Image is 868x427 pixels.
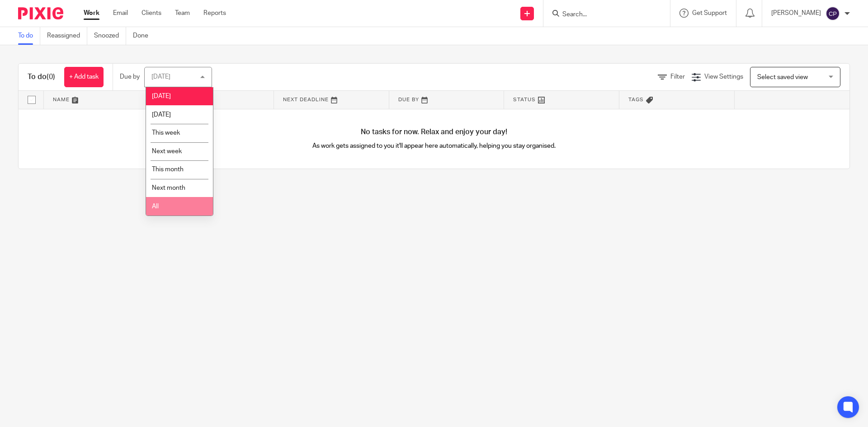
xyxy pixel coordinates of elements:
span: Next month [152,185,185,191]
a: Done [133,27,155,45]
span: This month [152,166,184,173]
span: This week [152,130,180,136]
a: Reassigned [47,27,87,45]
a: Reports [203,9,226,18]
a: + Add task [64,67,104,87]
span: [DATE] [152,93,171,99]
a: Email [113,9,128,18]
a: Clients [142,9,161,18]
img: Pixie [18,7,63,19]
span: Get Support [692,10,727,16]
h1: To do [28,72,55,82]
span: View Settings [704,74,743,80]
p: Due by [120,72,140,81]
img: svg%3E [826,6,840,21]
p: As work gets assigned to you it'll appear here automatically, helping you stay organised. [226,141,642,150]
h4: No tasks for now. Relax and enjoy your day! [19,127,849,137]
a: To do [18,27,40,45]
div: [DATE] [151,74,170,80]
a: Snoozed [94,27,126,45]
span: All [152,203,159,210]
span: (0) [47,73,55,80]
p: [PERSON_NAME] [771,9,821,18]
span: Filter [670,74,685,80]
a: Work [84,9,99,18]
span: [DATE] [152,112,171,118]
span: Select saved view [757,74,808,80]
span: Tags [628,97,644,102]
input: Search [561,11,643,19]
a: Team [175,9,190,18]
span: Next week [152,148,182,155]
